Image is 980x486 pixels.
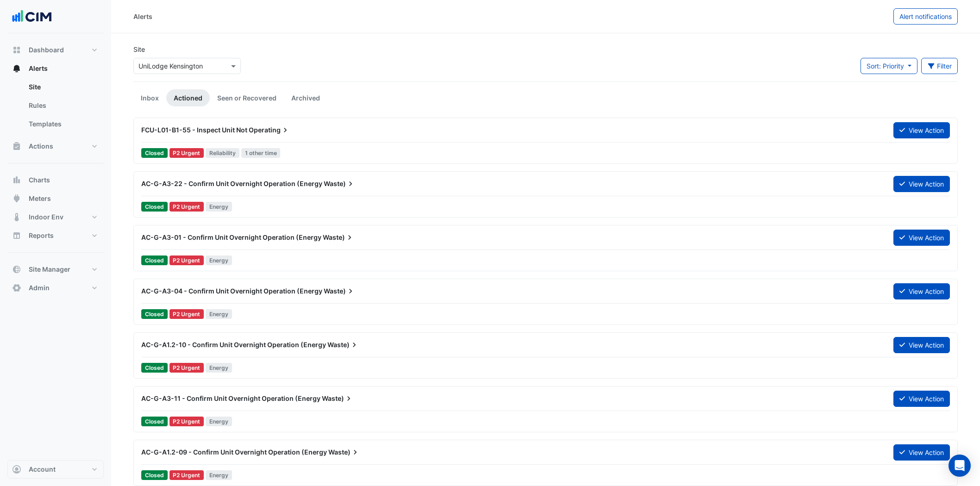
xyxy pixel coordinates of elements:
span: Closed [141,309,168,319]
span: Closed [141,148,168,158]
span: Waste) [323,233,354,242]
button: View Action [893,283,950,299]
a: Site [21,78,104,96]
a: Inbox [133,89,166,106]
a: Rules [21,96,104,115]
span: AC-G-A1.2-09 - Confirm Unit Overnight Operation (Energy [141,448,327,456]
span: FCU-L01-B1-55 - Inspect Unit Not [141,126,247,134]
span: Energy [206,363,232,373]
span: Waste) [324,179,355,188]
span: AC-G-A3-11 - Confirm Unit Overnight Operation (Energy [141,394,320,402]
span: Sort: Priority [867,62,904,70]
app-icon: Reports [12,231,21,240]
span: Closed [141,202,168,212]
span: Admin [29,283,50,293]
span: Charts [29,175,50,185]
div: P2 Urgent [170,309,204,319]
app-icon: Actions [12,142,21,151]
app-icon: Indoor Env [12,212,21,222]
app-icon: Alerts [12,64,21,73]
img: Company Logo [11,7,53,26]
button: View Action [893,122,950,138]
button: Site Manager [7,260,104,279]
span: 1 other time [241,148,281,158]
a: Seen or Recovered [210,89,284,106]
button: Meters [7,189,104,208]
label: Site [133,44,145,54]
button: View Action [893,337,950,353]
span: Waste) [322,394,353,403]
button: Alerts [7,59,104,78]
span: Account [29,465,56,474]
span: Energy [206,309,232,319]
app-icon: Admin [12,283,21,293]
span: Operating [249,125,290,135]
app-icon: Charts [12,175,21,185]
span: AC-G-A3-04 - Confirm Unit Overnight Operation (Energy [141,287,322,295]
span: Reliability [206,148,239,158]
div: P2 Urgent [170,417,204,426]
span: AC-G-A3-01 - Confirm Unit Overnight Operation (Energy [141,233,321,241]
span: Closed [141,417,168,426]
span: Reports [29,231,54,240]
div: P2 Urgent [170,255,204,265]
app-icon: Meters [12,194,21,203]
span: Energy [206,255,232,265]
span: Closed [141,255,168,265]
app-icon: Site Manager [12,265,21,274]
div: Open Intercom Messenger [949,455,971,477]
button: View Action [893,176,950,192]
span: Dashboard [29,45,64,55]
a: Actioned [166,89,210,106]
button: View Action [893,391,950,407]
button: Actions [7,137,104,156]
button: Charts [7,171,104,189]
div: P2 Urgent [170,470,204,480]
button: Account [7,460,104,479]
button: Admin [7,279,104,297]
span: Indoor Env [29,212,63,222]
span: Alert notifications [899,12,952,20]
div: Alerts [7,78,104,137]
span: Waste) [327,340,359,349]
span: Waste) [328,448,360,457]
span: Actions [29,142,53,151]
span: Waste) [324,287,355,296]
span: Energy [206,417,232,426]
span: AC-G-A1.2-10 - Confirm Unit Overnight Operation (Energy [141,341,326,349]
button: View Action [893,230,950,246]
button: Filter [921,58,958,74]
span: Site Manager [29,265,70,274]
span: Alerts [29,64,48,73]
span: AC-G-A3-22 - Confirm Unit Overnight Operation (Energy [141,180,322,187]
span: Closed [141,470,168,480]
button: Dashboard [7,41,104,59]
div: P2 Urgent [170,363,204,373]
a: Templates [21,115,104,133]
span: Meters [29,194,51,203]
button: View Action [893,444,950,461]
div: P2 Urgent [170,202,204,212]
button: Alert notifications [893,8,958,25]
span: Closed [141,363,168,373]
span: Energy [206,202,232,212]
app-icon: Dashboard [12,45,21,55]
div: P2 Urgent [170,148,204,158]
button: Sort: Priority [861,58,917,74]
button: Reports [7,226,104,245]
button: Indoor Env [7,208,104,226]
span: Energy [206,470,232,480]
a: Archived [284,89,327,106]
div: Alerts [133,12,152,21]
